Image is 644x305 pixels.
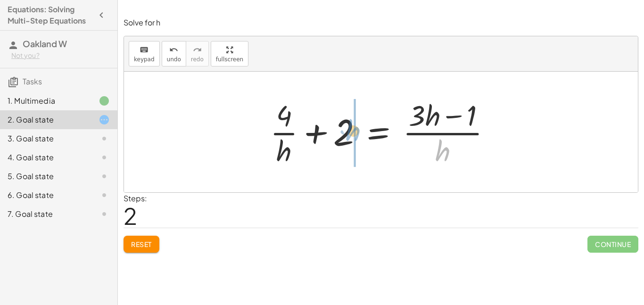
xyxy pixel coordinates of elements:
[193,44,202,56] i: redo
[8,114,83,125] div: 2. Goal state
[124,17,638,28] p: Solve for h
[8,133,83,144] div: 3. Goal state
[8,4,93,26] h4: Equations: Solving Multi-Step Equations
[8,152,83,163] div: 4. Goal state
[169,44,178,56] i: undo
[131,240,152,248] span: Reset
[99,152,110,163] i: Task not started.
[124,201,137,230] span: 2
[8,95,83,107] div: 1. Multimedia
[99,95,110,107] i: Task finished.
[99,208,110,220] i: Task not started.
[211,41,248,66] button: fullscreen
[23,38,67,49] span: Oakland W
[191,56,204,63] span: redo
[99,133,110,144] i: Task not started.
[129,41,160,66] button: keyboardkeypad
[186,41,209,66] button: redoredo
[99,190,110,201] i: Task not started.
[99,171,110,182] i: Task not started.
[134,56,155,63] span: keypad
[124,193,147,203] label: Steps:
[124,236,159,253] button: Reset
[99,114,110,125] i: Task started.
[167,56,181,63] span: undo
[8,190,83,201] div: 6. Goal state
[8,171,83,182] div: 5. Goal state
[8,208,83,220] div: 7. Goal state
[140,44,149,56] i: keyboard
[162,41,186,66] button: undoundo
[11,51,110,60] div: Not you?
[23,76,42,86] span: Tasks
[216,56,243,63] span: fullscreen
